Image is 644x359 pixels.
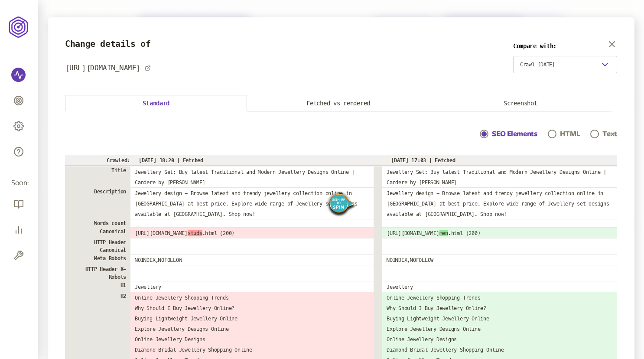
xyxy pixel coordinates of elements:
[387,169,606,186] span: Jewellery Set: Buy latest Traditional and Modern Jewellery Designs Online | Candere by [PERSON_NAME]
[520,61,555,68] span: Crawl [DATE]
[65,187,130,219] p: Description
[439,230,448,236] span: men
[65,227,130,238] p: Canonical
[65,157,130,163] p: Crawled:
[247,95,429,111] button: Fetched vs rendered
[65,238,130,254] p: HTTP Header Canonical
[387,284,413,290] span: Jewellery
[65,219,130,227] p: Words count
[65,95,247,111] button: Standard
[135,284,161,290] span: Jewellery
[135,257,182,263] span: NOINDEX,NOFOLLOW
[387,230,439,236] span: [URL][DOMAIN_NAME]
[326,190,356,219] img: wheel_font
[560,129,580,139] p: HTML
[135,230,188,236] span: [URL][DOMAIN_NAME]
[188,230,202,236] span: studs
[387,190,609,217] span: Jewellery design - Browse latest and trendy jewellery collection online in [GEOGRAPHIC_DATA] at b...
[135,169,355,186] span: Jewellery Set: Buy latest Traditional and Modern Jewellery Designs Online | Candere by [PERSON_NAME]
[202,230,234,236] span: .html (200)
[65,254,130,265] p: Meta Robots
[513,42,617,49] span: Compare with:
[65,39,151,49] h3: Change details of
[65,265,130,281] p: HTTP Header X-Robots
[65,281,130,292] p: H1
[513,56,617,73] button: Crawl [DATE]
[448,230,480,236] span: .html (200)
[429,95,611,111] button: Screenshot
[130,157,374,163] p: [DATE] 18:20 | Fetched
[374,157,617,163] p: [DATE] 17:03 | Fetched
[135,190,358,217] span: Jewellery design - Browse latest and trendy jewellery collection online in [GEOGRAPHIC_DATA] at b...
[387,257,433,263] span: NOINDEX,NOFOLLOW
[602,129,617,139] p: Text
[11,178,27,188] span: Soon:
[492,129,537,139] p: SEO Elements
[65,166,130,187] p: Title
[65,63,140,73] p: [URL][DOMAIN_NAME]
